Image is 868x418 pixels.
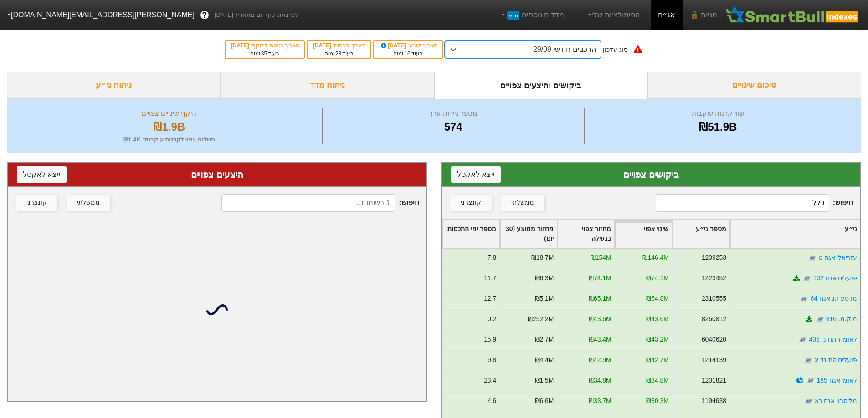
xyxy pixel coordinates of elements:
[487,253,496,262] div: 7.8
[646,396,669,406] div: ₪30.3M
[817,377,857,384] a: לאומי אגח 185
[533,44,596,55] div: הרכבים חודשי 29/09
[701,314,726,324] div: 8260812
[724,6,861,24] img: SmartBull
[528,314,554,324] div: ₪252.2M
[802,274,812,283] img: tase link
[312,50,366,58] div: בעוד ימים
[588,273,611,283] div: ₪74.1M
[434,72,648,99] div: ביקושים והיצעים צפויים
[230,50,299,58] div: בעוד ימים
[803,356,812,365] img: tase link
[484,376,496,385] div: 23.4
[826,315,857,322] a: מ.ק.מ. 816
[380,42,408,49] span: [DATE]
[646,335,669,344] div: ₪43.2M
[701,273,726,283] div: 1223452
[809,336,857,343] a: לאומי התח נד405
[450,195,492,211] button: קונצרני
[814,397,857,404] a: מליסרון אגח כא
[646,355,669,365] div: ₪42.7M
[19,135,320,144] div: תשלום צפוי לקרנות עוקבות : ₪1.4K
[815,315,824,324] img: tase link
[818,254,857,261] a: עזריאלי אגח ט
[656,194,829,212] input: 196 רשומות...
[588,355,611,365] div: ₪42.9M
[800,294,809,303] img: tase link
[642,253,668,262] div: ₪146.4M
[221,194,419,212] span: חיפוש :
[534,273,554,283] div: ₪6.3M
[325,119,582,135] div: 574
[312,41,366,50] div: תאריך פרסום :
[646,314,669,324] div: ₪43.6M
[646,294,669,303] div: ₪64.8M
[500,220,557,248] div: Toggle SortBy
[461,198,481,208] div: קונצרני
[19,119,320,135] div: ₪1.9B
[379,50,437,58] div: בעוד ימים
[588,376,611,385] div: ₪34.8M
[16,195,57,211] button: קונצרני
[588,335,611,344] div: ₪43.4M
[804,397,813,406] img: tase link
[325,108,582,119] div: מספר ניירות ערך
[534,335,554,344] div: ₪2.7M
[7,72,221,99] div: ניתוח ני״ע
[558,220,614,248] div: Toggle SortBy
[807,253,817,262] img: tase link
[798,335,807,344] img: tase link
[495,6,568,24] a: מדדים נוספיםחדש
[730,220,860,248] div: Toggle SortBy
[646,273,669,283] div: ₪74.1M
[335,50,341,57] span: 23
[443,220,499,248] div: Toggle SortBy
[534,294,554,303] div: ₪5.1M
[588,396,611,406] div: ₪33.7M
[379,41,437,50] div: תאריך קובע :
[646,376,669,385] div: ₪34.8M
[701,355,726,365] div: 1214139
[17,168,417,181] div: היצעים צפויים
[67,195,110,211] button: ממשלתי
[77,198,100,208] div: ממשלתי
[813,274,857,282] a: פועלים אגח 102
[484,335,496,344] div: 15.9
[701,294,726,303] div: 2310555
[501,195,544,211] button: ממשלתי
[313,42,333,49] span: [DATE]
[814,356,857,363] a: פועלים הת נד יג
[511,198,534,208] div: ממשלתי
[534,355,554,365] div: ₪4.4M
[221,194,395,212] input: 1 רשומות...
[656,194,853,212] span: חיפוש :
[206,299,228,321] img: loading...
[587,108,849,119] div: שווי קרנות עוקבות
[487,396,496,406] div: 4.6
[647,72,861,99] div: סיכום שינויים
[404,50,410,57] span: 16
[221,72,434,99] div: ניתוח מדד
[587,119,849,135] div: ₪51.9B
[487,355,496,365] div: 9.8
[701,335,726,344] div: 6040620
[701,396,726,406] div: 1194638
[582,6,643,24] a: הסימולציות שלי
[230,41,299,50] div: תאריך כניסה לתוקף :
[202,9,207,21] span: ?
[17,166,67,183] button: ייצא לאקסל
[484,273,496,283] div: 11.7
[603,45,628,55] div: סוג עדכון
[507,11,519,20] span: חדש
[588,314,611,324] div: ₪43.6M
[534,376,554,385] div: ₪1.5M
[487,314,496,324] div: 0.2
[484,294,496,303] div: 12.7
[261,50,267,57] span: 35
[588,294,611,303] div: ₪65.1M
[19,108,320,119] div: היקף שינויים צפויים
[810,295,857,302] a: מז טפ הנ אגח 64
[534,396,554,406] div: ₪6.6M
[806,376,815,385] img: tase link
[451,168,852,181] div: ביקושים צפויים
